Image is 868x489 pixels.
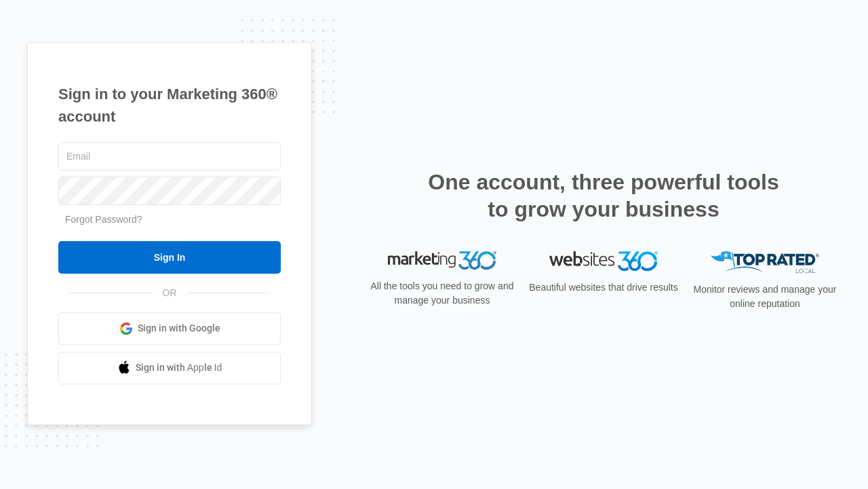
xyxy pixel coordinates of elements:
[58,352,281,384] a: Sign in with Apple Id
[58,312,281,345] a: Sign in with Google
[549,251,658,271] img: Websites 360
[58,83,281,128] h1: Sign in to your Marketing 360® account
[153,286,186,300] span: OR
[528,280,679,295] p: Beautiful websites that drive results
[366,279,518,308] p: All the tools you need to grow and manage your business
[689,283,841,311] p: Monitor reviews and manage your online reputation
[58,241,281,274] input: Sign In
[388,251,496,270] img: Marketing 360
[424,168,783,223] h2: One account, three powerful tools to grow your business
[65,214,142,225] a: Forgot Password?
[138,321,220,336] span: Sign in with Google
[58,142,281,170] input: Email
[136,361,222,375] span: Sign in with Apple Id
[711,251,819,274] img: Top Rated Local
